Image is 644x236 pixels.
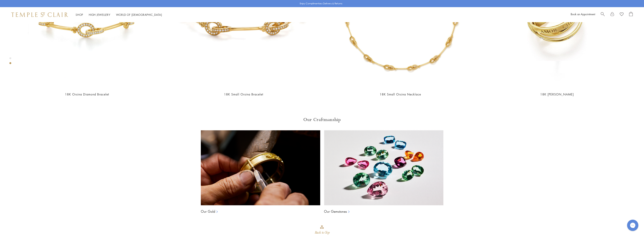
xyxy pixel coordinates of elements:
[89,13,110,17] a: High JewelleryHigh Jewellery
[300,2,342,5] p: Enjoy Complimentary Delivery & Returns
[324,209,347,214] a: Our Gemstones
[315,229,329,236] div: Back to Top
[629,12,633,17] a: Open Shopping Bag
[76,13,83,17] a: ShopShop
[625,218,640,232] iframe: Gorgias live chat messenger
[65,92,109,96] a: 18K Orsina Diamond Bracelet
[201,130,320,205] img: Ball Chains
[540,92,574,96] a: 18K [PERSON_NAME]
[11,12,68,17] img: Temple St. Clair
[76,12,162,17] nav: Main navigation
[201,209,215,214] a: Our Gold
[324,130,443,205] img: Ball Chains
[571,12,595,16] a: Book an Appointment
[601,12,605,17] a: Search
[224,92,263,96] a: 18K Small Orsina Bracelet
[620,12,624,17] a: View Wishlist
[315,225,329,236] div: Go to top
[116,13,162,17] a: World of [DEMOGRAPHIC_DATA]World of [DEMOGRAPHIC_DATA]
[201,117,443,123] h3: Our Craftmanship
[380,92,421,96] a: 18K Small Orsina Necklace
